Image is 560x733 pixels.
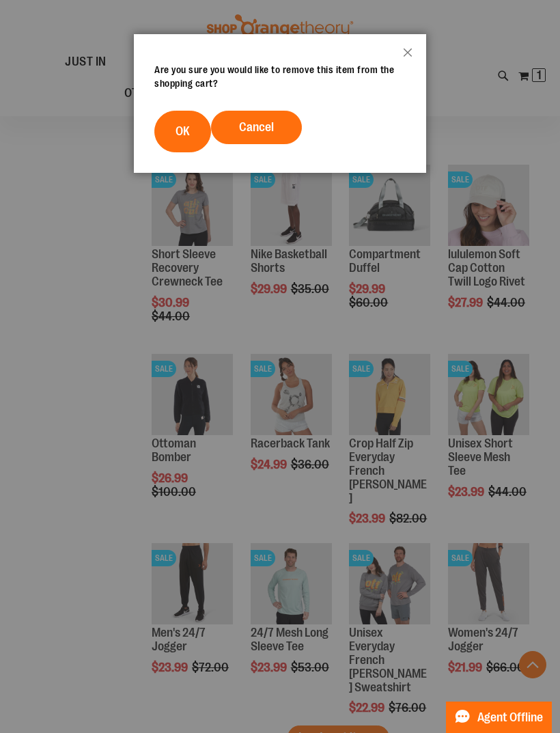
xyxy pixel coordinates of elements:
span: OK [176,124,190,138]
button: Cancel [211,111,302,144]
button: OK [154,111,211,152]
button: Agent Offline [446,702,552,733]
div: Are you sure you would like to remove this item from the shopping cart? [154,63,406,90]
span: Agent Offline [477,711,543,724]
span: Cancel [239,120,274,134]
